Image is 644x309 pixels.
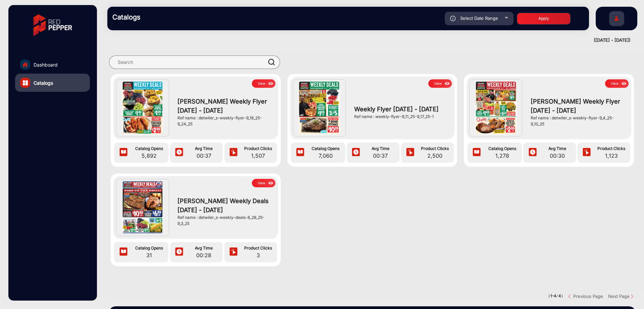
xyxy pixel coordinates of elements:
[228,247,238,257] img: icon
[34,61,58,68] span: Dashboard
[363,152,398,160] span: 00:37
[22,62,28,68] img: home
[418,146,452,152] span: Product Clicks
[308,152,343,160] span: 7,060
[101,37,631,44] div: ([DATE] - [DATE])
[548,293,563,299] pre: ( / )
[460,15,498,21] span: Select Date Range
[605,79,629,88] button: Viewicon
[186,152,221,160] span: 00:37
[531,97,625,115] span: [PERSON_NAME] Weekly Flyer [DATE] - [DATE]
[594,146,629,152] span: Product Clicks
[186,245,221,251] span: Avg Time
[174,148,184,158] img: icon
[484,152,520,160] span: 1,278
[131,146,167,152] span: Catalog Opens
[177,115,272,127] div: Ref name : detwiler_s-weekly-flyer-9_18_25-9_24_25
[540,146,575,152] span: Avg Time
[252,79,275,88] button: Viewicon
[475,81,517,134] img: Detwiler's Weekly Flyer 9/4/25 - 9/10/25
[594,152,629,160] span: 1,123
[582,148,592,158] img: icon
[299,81,340,134] img: Weekly Flyer 9/11/25 - 9/17/25
[558,294,561,298] strong: 4
[531,115,625,127] div: Ref name : detwiler_s-weekly-flyer-9_4_25-9_10_25
[363,146,398,152] span: Avg Time
[118,148,128,158] img: icon
[23,80,28,85] img: catalog
[484,146,520,152] span: Catalog Opens
[268,59,275,65] img: prodSearch.svg
[450,16,456,21] img: icon
[29,8,77,42] img: vmg-logo
[568,294,573,299] img: previous button
[405,148,415,158] img: icon
[517,13,571,25] button: Apply
[609,8,624,31] img: Sign%20Up.svg
[15,55,90,74] a: Dashboard
[630,294,635,299] img: Next button
[131,251,167,259] span: 31
[418,152,452,160] span: 2,500
[528,148,538,158] img: icon
[428,79,452,88] button: Viewicon
[354,114,448,120] div: Ref name : weekly-flyer-9_11_25-9_17_25-1
[608,294,630,299] strong: Next Page
[241,146,275,152] span: Product Clicks
[252,179,275,187] button: Viewicon
[267,80,275,87] img: icon
[122,81,163,134] img: Detwiler's Weekly Flyer 9/18/25 - 9/24/25
[131,152,167,160] span: 5,892
[550,294,556,298] strong: 1-4
[186,146,221,152] span: Avg Time
[174,247,184,257] img: icon
[15,74,90,92] a: Catalogs
[112,13,206,21] h3: Catalogs
[109,55,280,69] input: Search
[573,294,603,299] strong: Previous Page
[122,181,163,234] img: Detwiler's Weekly Deals 8/28/25 - 9/3/25
[177,97,272,115] span: [PERSON_NAME] Weekly Flyer [DATE] - [DATE]
[295,148,305,158] img: icon
[354,105,448,114] span: Weekly Flyer [DATE] - [DATE]
[472,148,482,158] img: icon
[131,245,167,251] span: Catalog Opens
[620,80,628,87] img: icon
[540,152,575,160] span: 00:30
[267,180,275,187] img: icon
[241,152,275,160] span: 1,507
[177,196,272,215] span: [PERSON_NAME] Weekly Deals [DATE] - [DATE]
[443,80,451,87] img: icon
[34,79,53,86] span: Catalogs
[241,251,275,259] span: 3
[308,146,343,152] span: Catalog Opens
[186,251,221,259] span: 00:28
[351,148,361,158] img: icon
[177,215,272,227] div: Ref name : detwiler_s-weekly-deals-8_28_25-9_3_25
[241,245,275,251] span: Product Clicks
[118,247,128,257] img: icon
[228,148,238,158] img: icon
